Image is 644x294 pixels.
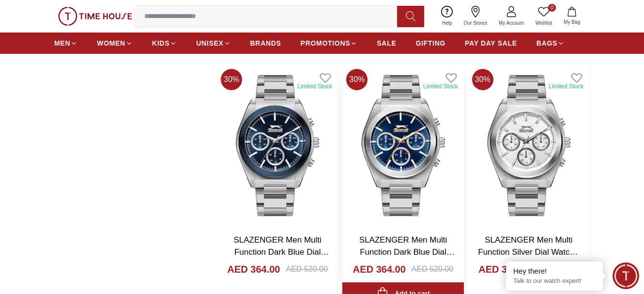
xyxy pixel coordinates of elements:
[233,235,329,269] a: SLAZENGER Men Multi Function Dark Blue Dial Watch - SL.9.2394.2.08
[342,65,463,226] img: SLAZENGER Men Multi Function Dark Blue Dial Watch - SL.9.2394.2.05
[297,82,332,90] div: Limited Stock
[54,38,70,48] span: MEN
[152,38,169,48] span: KIDS
[196,34,230,52] a: UNISEX
[377,38,396,48] span: SALE
[458,4,493,29] a: Our Stores
[513,266,596,276] div: Hey there!
[412,263,453,275] div: AED 520.00
[152,34,177,52] a: KIDS
[460,19,491,27] span: Our Stores
[465,34,517,52] a: PAY DAY SALE
[423,82,458,90] div: Limited Stock
[97,38,125,48] span: WOMEN
[495,19,528,27] span: My Account
[548,4,556,12] span: 0
[301,34,358,52] a: PROMOTIONS
[228,262,280,276] h4: AED 364.00
[560,18,584,26] span: My Bag
[513,277,596,285] p: Talk to our watch expert!
[415,38,445,48] span: GIFTING
[250,34,281,52] a: BRANDS
[530,4,558,29] a: 0Wishlist
[465,38,517,48] span: PAY DAY SALE
[301,38,351,48] span: PROMOTIONS
[613,262,639,289] div: Chat Widget
[436,4,458,29] a: Help
[558,5,586,28] button: My Bag
[286,263,328,275] div: AED 520.00
[97,34,133,52] a: WOMEN
[478,235,579,269] a: SLAZENGER Men Multi Function Silver Dial Watch - SL.9.2394.2.01
[537,38,557,48] span: BAGS
[54,34,77,52] a: MEN
[415,34,445,52] a: GIFTING
[549,82,583,90] div: Limited Stock
[359,235,455,269] a: SLAZENGER Men Multi Function Dark Blue Dial Watch - SL.9.2394.2.05
[472,69,493,90] span: 30 %
[217,65,338,226] img: SLAZENGER Men Multi Function Dark Blue Dial Watch - SL.9.2394.2.08
[353,262,406,276] h4: AED 364.00
[438,19,456,27] span: Help
[532,19,556,27] span: Wishlist
[250,38,281,48] span: BRANDS
[468,65,589,226] img: SLAZENGER Men Multi Function Silver Dial Watch - SL.9.2394.2.01
[377,34,396,52] a: SALE
[196,38,223,48] span: UNISEX
[537,34,565,52] a: BAGS
[346,69,368,90] span: 30 %
[478,262,531,276] h4: AED 364.00
[58,7,132,26] img: ...
[221,69,242,90] span: 30 %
